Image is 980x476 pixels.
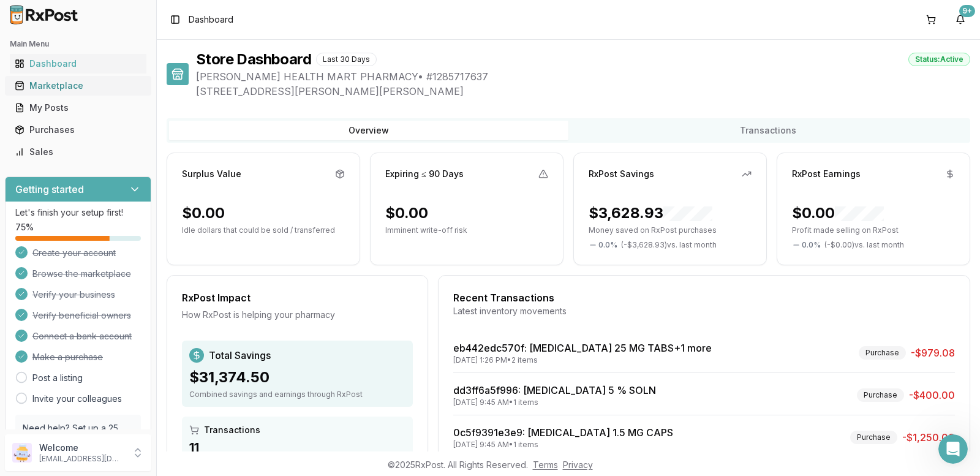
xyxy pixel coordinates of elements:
[385,225,548,235] p: Imminent write-off risk
[15,124,141,136] div: Purchases
[196,84,970,99] span: [STREET_ADDRESS][PERSON_NAME][PERSON_NAME]
[196,50,311,69] h1: Store Dashboard
[857,388,904,402] div: Purchase
[385,203,428,223] div: $0.00
[621,240,717,250] span: ( - $3,628.93 ) vs. last month
[824,240,904,250] span: ( - $0.00 ) vs. last month
[908,53,970,66] div: Status: Active
[5,120,151,140] button: Purchases
[951,10,970,29] button: 9+
[189,368,405,387] div: $31,374.50
[32,247,116,259] span: Create your account
[589,225,752,235] p: Money saved on RxPost purchases
[5,54,151,74] button: Dashboard
[15,102,141,114] div: My Posts
[792,203,884,223] div: $0.00
[589,168,654,180] div: RxPost Savings
[453,355,712,365] div: [DATE] 1:26 PM • 2 items
[15,206,141,219] p: Let's finish your setup first!
[32,330,132,342] span: Connect a bank account
[182,225,345,235] p: Idle dollars that could be sold / transferred
[10,141,146,163] a: Sales
[533,459,558,470] a: Terms
[32,372,83,384] a: Post a listing
[568,121,968,140] button: Transactions
[5,76,151,96] button: Marketplace
[15,58,141,70] div: Dashboard
[5,142,151,162] button: Sales
[182,168,241,180] div: Surplus Value
[453,342,712,354] a: eb442edc570f: [MEDICAL_DATA] 25 MG TABS+1 more
[453,440,673,450] div: [DATE] 9:45 AM • 1 items
[453,290,955,305] div: Recent Transactions
[385,168,464,180] div: Expiring ≤ 90 Days
[10,119,146,141] a: Purchases
[12,443,32,463] img: User avatar
[15,146,141,158] div: Sales
[32,393,122,405] a: Invite your colleagues
[938,434,968,464] iframe: Intercom live chat
[15,182,84,197] h3: Getting started
[598,240,617,250] span: 0.0 %
[189,13,233,26] nav: breadcrumb
[32,268,131,280] span: Browse the marketplace
[10,53,146,75] a: Dashboard
[5,5,83,25] img: RxPost Logo
[32,351,103,363] span: Make a purchase
[32,289,115,301] span: Verify your business
[15,221,34,233] span: 75 %
[204,424,260,436] span: Transactions
[802,240,821,250] span: 0.0 %
[902,430,955,445] span: -$1,250.00
[792,168,861,180] div: RxPost Earnings
[169,121,568,140] button: Overview
[453,426,673,439] a: 0c5f9391e3e9: [MEDICAL_DATA] 1.5 MG CAPS
[959,5,975,17] div: 9+
[189,439,405,456] div: 11
[10,97,146,119] a: My Posts
[909,388,955,402] span: -$400.00
[453,398,656,407] div: [DATE] 9:45 AM • 1 items
[182,203,225,223] div: $0.00
[850,431,897,444] div: Purchase
[39,454,124,464] p: [EMAIL_ADDRESS][DOMAIN_NAME]
[911,346,955,360] span: -$979.08
[196,69,970,84] span: [PERSON_NAME] HEALTH MART PHARMACY • # 1285717637
[792,225,955,235] p: Profit made selling on RxPost
[189,13,233,26] span: Dashboard
[453,305,955,317] div: Latest inventory movements
[32,309,131,322] span: Verify beneficial owners
[453,384,656,396] a: dd3ff6a5f996: [MEDICAL_DATA] 5 % SOLN
[182,290,413,305] div: RxPost Impact
[189,390,405,399] div: Combined savings and earnings through RxPost
[859,346,906,360] div: Purchase
[209,348,271,363] span: Total Savings
[182,309,413,321] div: How RxPost is helping your pharmacy
[563,459,593,470] a: Privacy
[316,53,377,66] div: Last 30 Days
[10,39,146,49] h2: Main Menu
[15,80,141,92] div: Marketplace
[23,422,134,459] p: Need help? Set up a 25 minute call with our team to set up.
[5,98,151,118] button: My Posts
[589,203,712,223] div: $3,628.93
[10,75,146,97] a: Marketplace
[39,442,124,454] p: Welcome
